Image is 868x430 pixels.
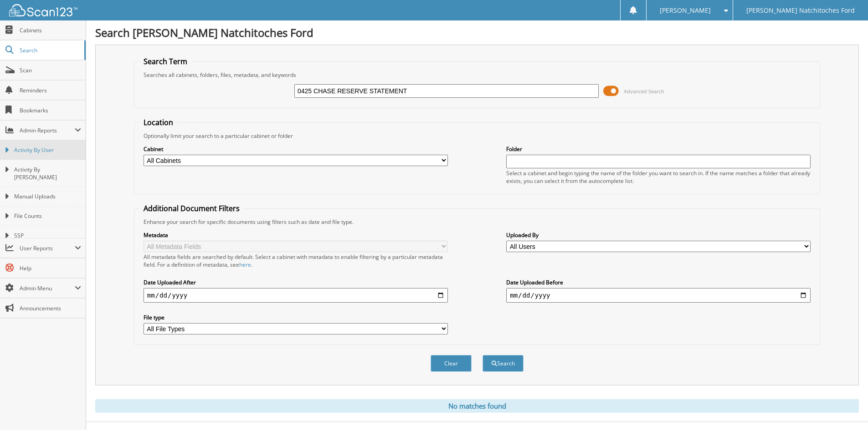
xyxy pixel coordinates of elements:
[20,66,81,74] span: Scan
[20,244,75,252] span: User Reports
[20,304,81,312] span: Announcements
[95,25,859,40] h1: Search [PERSON_NAME] Natchitoches Ford
[139,203,244,213] legend: Additional Document Filters
[746,8,855,13] span: [PERSON_NAME] Natchitoches Ford
[144,253,448,268] div: All metadata fields are searched by default. Select a cabinet with metadata to enable filtering b...
[483,355,524,372] button: Search
[139,56,192,66] legend: Search Term
[14,146,81,154] span: Activity By User
[14,232,81,240] span: SSP
[139,71,815,79] div: Searches all cabinets, folders, files, metadata, and keywords
[624,88,664,95] span: Advanced Search
[506,278,811,286] label: Date Uploaded Before
[144,288,448,303] input: start
[506,231,811,239] label: Uploaded By
[20,264,81,272] span: Help
[506,169,811,185] div: Select a cabinet and begin typing the name of the folder you want to search in. If the name match...
[239,261,251,268] a: here
[139,218,815,226] div: Enhance your search for specific documents using filters such as date and file type.
[822,386,868,430] iframe: Chat Widget
[144,231,448,239] label: Metadata
[20,46,80,54] span: Search
[144,314,448,321] label: File type
[431,355,472,372] button: Clear
[20,106,81,114] span: Bookmarks
[20,86,81,94] span: Reminders
[506,288,811,303] input: end
[660,8,711,13] span: [PERSON_NAME]
[9,4,77,16] img: scan123-logo-white.svg
[20,26,81,34] span: Cabinets
[20,126,75,134] span: Admin Reports
[139,132,815,140] div: Optionally limit your search to a particular cabinet or folder
[95,399,859,413] div: No matches found
[144,145,448,153] label: Cabinet
[20,284,75,292] span: Admin Menu
[14,192,81,201] span: Manual Uploads
[506,145,811,153] label: Folder
[139,117,178,127] legend: Location
[14,166,81,181] span: Activity By [PERSON_NAME]
[14,212,81,220] span: File Counts
[144,278,448,286] label: Date Uploaded After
